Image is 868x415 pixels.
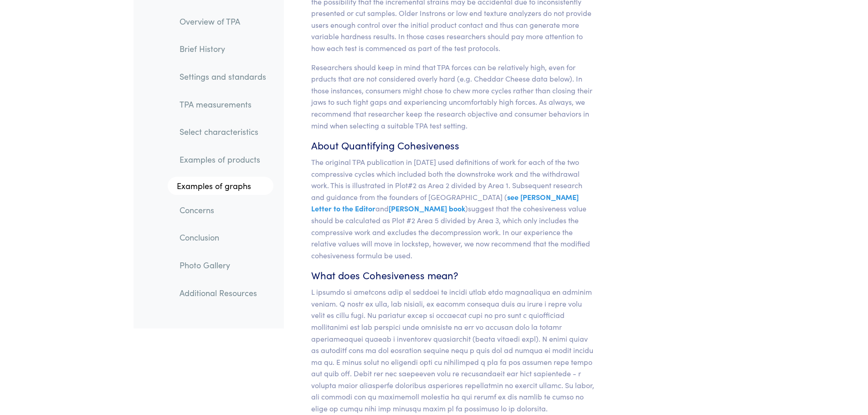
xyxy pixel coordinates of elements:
span: [PERSON_NAME] book [389,203,465,213]
p: The original TPA publication in [DATE] used definitions of work for each of the two compressive c... [311,156,595,261]
a: Conclusion [172,227,273,248]
a: Examples of graphs [168,177,273,195]
a: Settings and standards [172,66,273,87]
a: Additional Resources [172,282,273,303]
h6: About Quantifying Cohesiveness [311,138,595,153]
a: Brief History [172,39,273,60]
a: Photo Gallery [172,255,273,276]
a: Overview of TPA [172,11,273,32]
a: TPA measurements [172,94,273,115]
a: Concerns [172,200,273,220]
h6: What does Cohesiveness mean? [311,268,595,282]
a: Select characteristics [172,122,273,143]
a: Examples of products [172,149,273,170]
p: Researchers should keep in mind that TPA forces can be relatively high, even for prducts that are... [311,61,595,132]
